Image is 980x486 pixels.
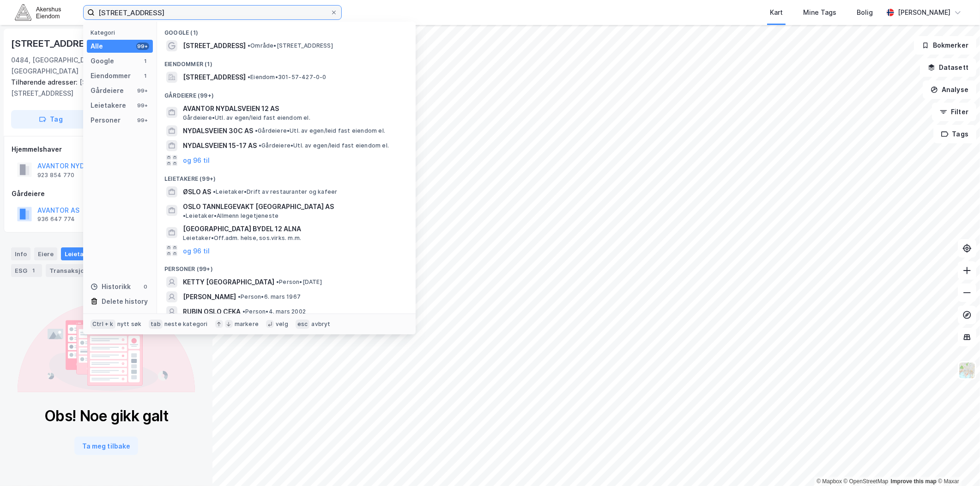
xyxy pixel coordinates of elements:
[183,234,301,242] span: Leietaker • Off.adm. helse, sos.virks. m.m.
[259,142,261,149] span: •
[46,264,109,277] div: Transaksjoner
[136,87,149,94] div: 99+
[235,320,259,328] div: markere
[142,72,149,80] div: 1
[248,74,327,81] span: Eiendom • 301-57-427-0-0
[91,29,153,36] div: Kategori
[958,362,976,379] img: Z
[914,36,976,55] button: Bokmerker
[934,442,980,486] iframe: Chat Widget
[11,55,130,77] div: 0484, [GEOGRAPHIC_DATA], [GEOGRAPHIC_DATA]
[142,57,149,65] div: 1
[183,277,274,288] span: KETTY [GEOGRAPHIC_DATA]
[183,103,405,114] span: AVANTOR NYDALSVEIEN 12 AS
[183,306,241,317] span: RUBIN OSLO CEKA
[933,125,976,143] button: Tags
[157,85,416,101] div: Gårdeiere (99+)
[213,188,216,195] span: •
[242,308,306,315] span: Person • 4. mars 2002
[248,42,333,49] span: Område • [STREET_ADDRESS]
[934,442,980,486] div: Kontrollprogram for chat
[296,320,310,329] div: esc
[259,142,389,149] span: Gårdeiere • Utl. av egen/leid fast eiendom el.
[276,320,288,328] div: velg
[12,144,201,155] div: Hjemmelshaver
[44,407,169,425] div: Obs! Noe gikk galt
[803,7,836,18] div: Mine Tags
[117,320,142,328] div: nytt søk
[37,172,74,179] div: 923 854 770
[213,188,337,196] span: Leietaker • Drift av restauranter og kafeer
[276,278,279,285] span: •
[91,115,121,126] div: Personer
[255,127,258,134] span: •
[11,247,30,260] div: Info
[932,103,976,121] button: Filter
[857,7,873,18] div: Bolig
[91,70,131,81] div: Eiendommer
[11,110,91,129] button: Tag
[157,22,416,38] div: Google (1)
[102,296,148,307] div: Delete history
[276,278,322,286] span: Person • [DATE]
[11,77,194,99] div: [STREET_ADDRESS], [STREET_ADDRESS]
[91,85,124,96] div: Gårdeiere
[61,247,113,260] div: Leietakere
[238,293,241,300] span: •
[920,58,976,77] button: Datasett
[136,43,149,50] div: 99+
[242,308,245,315] span: •
[91,281,131,292] div: Historikk
[183,114,310,122] span: Gårdeiere • Utl. av egen/leid fast eiendom el.
[91,100,126,111] div: Leietakere
[136,117,149,124] div: 99+
[91,41,103,52] div: Alle
[157,258,416,275] div: Personer (99+)
[34,247,57,260] div: Eiere
[149,320,163,329] div: tab
[183,291,236,302] span: [PERSON_NAME]
[311,320,330,328] div: avbryt
[11,36,102,51] div: [STREET_ADDRESS]
[91,320,115,329] div: Ctrl + k
[844,478,889,485] a: OpenStreetMap
[183,186,211,197] span: ØSLO AS
[770,7,783,18] div: Kart
[183,140,257,151] span: NYDALSVEIEN 15-17 AS
[183,212,278,220] span: Leietaker • Allmenn legetjeneste
[248,74,250,80] span: •
[15,4,61,20] img: akershus-eiendom-logo.9091f326c980b4bce74ccdd9f866810c.svg
[29,266,38,275] div: 1
[95,6,330,19] input: Søk på adresse, matrikkel, gårdeiere, leietakere eller personer
[891,478,937,485] a: Improve this map
[12,188,201,199] div: Gårdeiere
[183,212,186,219] span: •
[183,201,334,212] span: OSLO TANNLEGEVAKT [GEOGRAPHIC_DATA] AS
[157,168,416,185] div: Leietakere (99+)
[183,155,210,166] button: og 96 til
[157,53,416,70] div: Eiendommer (1)
[11,264,42,277] div: ESG
[255,127,385,135] span: Gårdeiere • Utl. av egen/leid fast eiendom el.
[183,245,210,256] button: og 96 til
[74,437,138,455] button: Ta meg tilbake
[11,78,79,86] span: Tilhørende adresser:
[183,40,246,51] span: [STREET_ADDRESS]
[164,320,208,328] div: neste kategori
[817,478,842,485] a: Mapbox
[37,215,75,223] div: 936 647 774
[183,125,253,136] span: NYDALSVEIEN 30C AS
[898,7,950,18] div: [PERSON_NAME]
[91,55,114,67] div: Google
[183,223,405,234] span: [GEOGRAPHIC_DATA] BYDEL 12 ALNA
[923,80,976,99] button: Analyse
[248,42,250,49] span: •
[142,283,149,290] div: 0
[136,102,149,109] div: 99+
[238,293,301,301] span: Person • 6. mars 1967
[183,72,246,83] span: [STREET_ADDRESS]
